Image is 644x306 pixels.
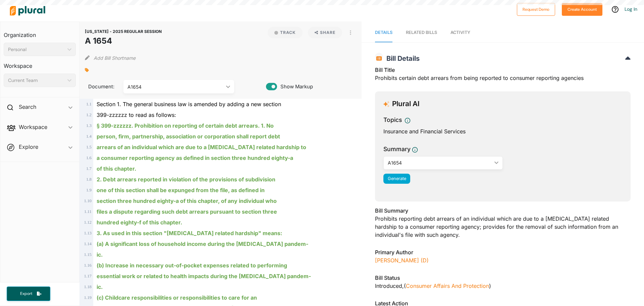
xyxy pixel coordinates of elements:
div: A1654 [388,159,492,166]
span: Show Markup [277,83,313,90]
div: Insurance and Financial Services [383,127,622,135]
ins: 3. As used in this section "[MEDICAL_DATA] related hardship" means: [97,230,282,236]
span: Section 1. The general business law is amended by adding a new section [97,101,281,107]
h3: Organization [4,25,76,40]
span: Document: [85,83,115,90]
span: 1 . 3 [86,123,92,128]
button: Export [7,287,50,301]
span: 1 . 10 [84,199,92,203]
h3: Workspace [4,56,76,71]
h3: Plural AI [392,100,420,108]
span: 1 . 16 [84,263,92,268]
span: 1 . 7 [86,166,92,171]
span: Export [15,291,37,297]
button: Request Demo [517,3,555,16]
span: 1 . 6 [86,156,92,160]
a: Consumer Affairs and Protection [406,282,489,289]
a: Request Demo [517,5,555,12]
span: Details [375,30,392,35]
a: Create Account [562,5,602,12]
span: [US_STATE] - 2025 REGULAR SESSION [85,29,162,34]
ins: section three hundred eighty-a of this chapter, of any individual who [97,198,277,204]
ins: ic. [97,283,103,290]
button: Track [268,27,303,38]
ins: essential work or related to health impacts during the [MEDICAL_DATA] pandem- [97,273,311,279]
ins: § 399-zzzzzz. Prohibition on reporting of certain debt arrears. 1. No [97,122,274,129]
span: 1 . 12 [84,220,92,225]
h3: Bill Title [375,66,631,74]
span: Bill Details [383,54,420,62]
ins: one of this section shall be expunged from the file, as defined in [97,187,265,193]
a: [PERSON_NAME] (D) [375,257,429,264]
div: Current Team [8,77,65,84]
button: Share [308,27,342,38]
span: Generate [388,176,406,181]
h3: Primary Author [375,248,631,256]
div: Personal [8,46,65,53]
ins: files a dispute regarding such debt arrears pursuant to section three [97,208,277,215]
button: Share [305,27,345,38]
span: 1 . 19 [84,295,92,300]
h1: A 1654 [85,35,162,47]
span: Activity [450,30,470,35]
span: 1 . 15 [84,252,92,257]
h3: Topics [383,116,402,124]
a: Activity [450,23,470,42]
span: 1 . 18 [84,285,92,289]
div: Add tags [85,65,89,75]
button: Create Account [562,3,602,16]
ins: (b) Increase in necessary out-of-pocket expenses related to performing [97,262,287,269]
div: Prohibits reporting debt arrears of an individual which are due to a [MEDICAL_DATA] related hards... [375,207,631,243]
div: RELATED BILLS [406,29,437,36]
button: Add Bill Shortname [94,52,136,63]
h3: Summary [383,145,411,154]
a: Details [375,23,392,42]
span: 399-zzzzzz to read as follows: [97,112,176,118]
div: A1654 [127,83,223,90]
div: Introduced , ( ) [375,282,631,290]
span: 1 . 2 [86,113,92,117]
span: 1 . 4 [86,134,92,139]
span: 1 . 9 [86,188,92,192]
span: 1 . 1 [86,102,92,106]
ins: hundred eighty-f of this chapter. [97,219,182,226]
button: Generate [383,174,410,184]
span: 1 . 11 [84,209,92,214]
span: 1 . 13 [84,231,92,235]
h3: Bill Status [375,274,631,282]
div: Prohibits certain debt arrears from being reported to consumer reporting agencies [375,66,631,86]
span: 1 . 14 [84,242,92,246]
a: Log In [625,6,637,12]
ins: of this chapter. [97,165,136,172]
ins: 2. Debt arrears reported in violation of the provisions of subdivision [97,176,275,183]
span: 1 . 5 [86,145,92,149]
span: 1 . 8 [86,177,92,182]
h3: Bill Summary [375,207,631,215]
ins: person, firm, partnership, association or corporation shall report debt [97,133,280,140]
a: RELATED BILLS [406,23,437,42]
ins: (a) A significant loss of household income during the [MEDICAL_DATA] pandem- [97,241,308,247]
ins: arrears of an individual which are due to a [MEDICAL_DATA] related hardship to [97,144,306,150]
ins: (c) Childcare responsibilities or responsibilities to care for an [97,294,257,301]
ins: ic. [97,251,103,258]
span: 1 . 17 [84,274,92,278]
h2: Search [19,103,36,111]
ins: a consumer reporting agency as defined in section three hundred eighty-a [97,155,293,161]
